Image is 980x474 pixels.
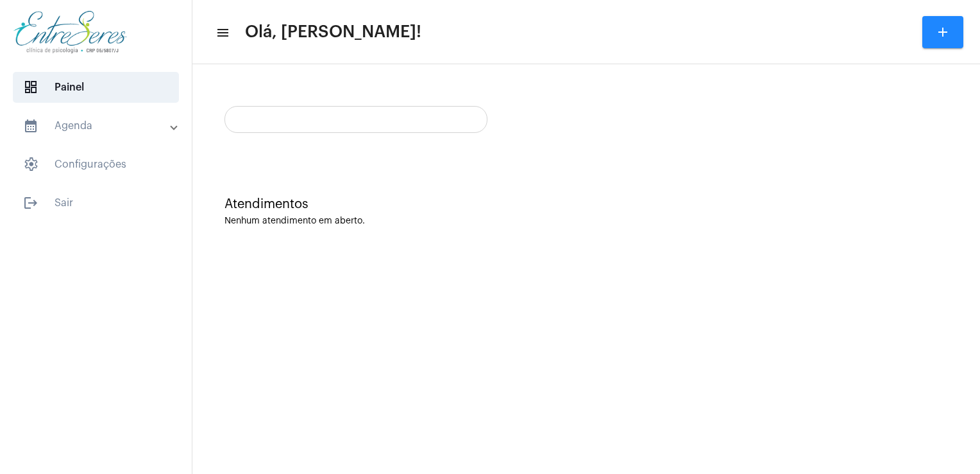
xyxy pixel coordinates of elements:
[224,216,948,226] div: Nenhum atendimento em aberto.
[10,6,130,58] img: aa27006a-a7e4-c883-abf8-315c10fe6841.png
[23,80,38,95] span: sidenav icon
[215,25,228,40] mat-icon: sidenav icon
[23,157,38,172] span: sidenav icon
[13,149,179,180] span: Configurações
[935,24,950,40] mat-icon: add
[245,22,421,42] span: Olá, [PERSON_NAME]!
[23,118,171,134] mat-panel-title: Agenda
[23,195,38,211] mat-icon: sidenav icon
[8,110,192,141] mat-expansion-panel-header: sidenav iconAgenda
[13,188,179,218] span: Sair
[13,72,179,103] span: Painel
[23,118,38,134] mat-icon: sidenav icon
[224,197,948,211] div: Atendimentos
